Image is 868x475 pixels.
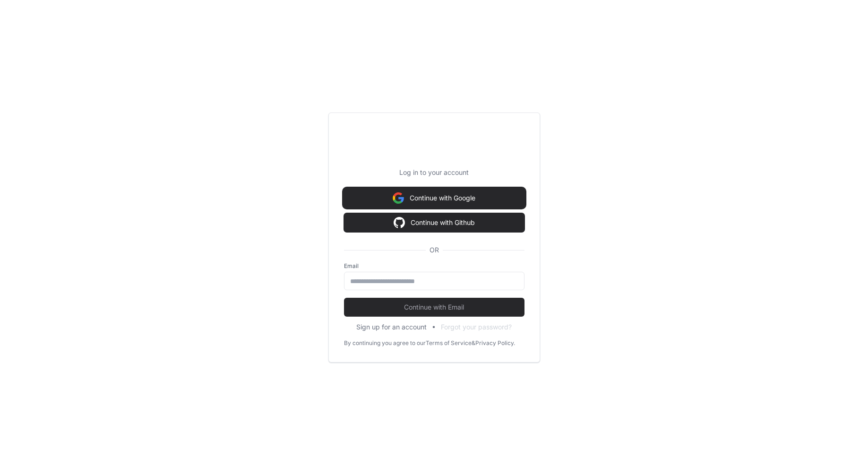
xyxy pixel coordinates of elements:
button: Continue with Email [344,298,524,317]
button: Forgot your password? [441,322,512,332]
span: Continue with Email [344,302,524,312]
p: Log in to your account [344,168,524,177]
div: & [472,339,475,347]
img: Sign in with google [393,189,404,207]
button: Continue with Google [344,189,524,207]
span: OR [426,245,443,255]
button: Sign up for an account [356,322,427,332]
a: Terms of Service [426,339,472,347]
a: Privacy Policy. [475,339,515,347]
div: By continuing you agree to our [344,339,426,347]
button: Continue with Github [344,213,524,232]
img: Sign in with google [394,213,405,232]
label: Email [344,262,524,270]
